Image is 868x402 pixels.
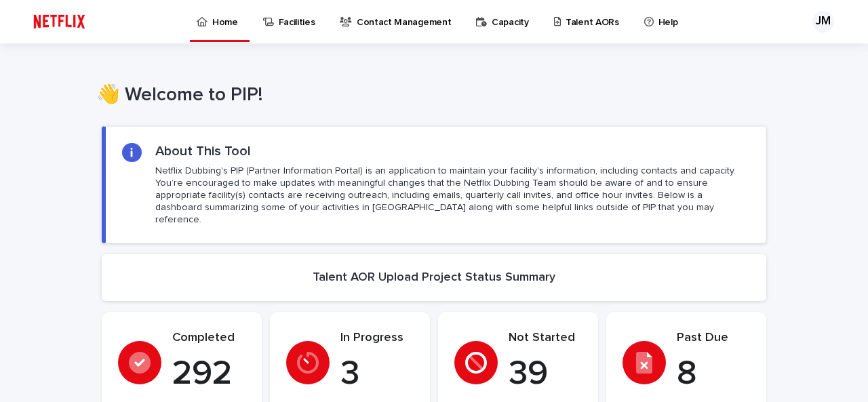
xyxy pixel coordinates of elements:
[812,11,834,33] div: JM
[155,165,749,226] p: Netflix Dubbing's PIP (Partner Information Portal) is an application to maintain your facility's ...
[96,84,761,107] h1: 👋 Welcome to PIP!
[155,143,251,159] h2: About This Tool
[313,270,555,285] h2: Talent AOR Upload Project Status Summary
[509,331,582,346] p: Not Started
[677,354,750,395] p: 8
[509,354,582,395] p: 39
[172,331,245,346] p: Completed
[27,8,92,35] img: ifQbXi3ZQGMSEF7WDB7W
[340,354,414,395] p: 3
[172,354,245,395] p: 292
[677,331,750,346] p: Past Due
[340,331,414,346] p: In Progress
